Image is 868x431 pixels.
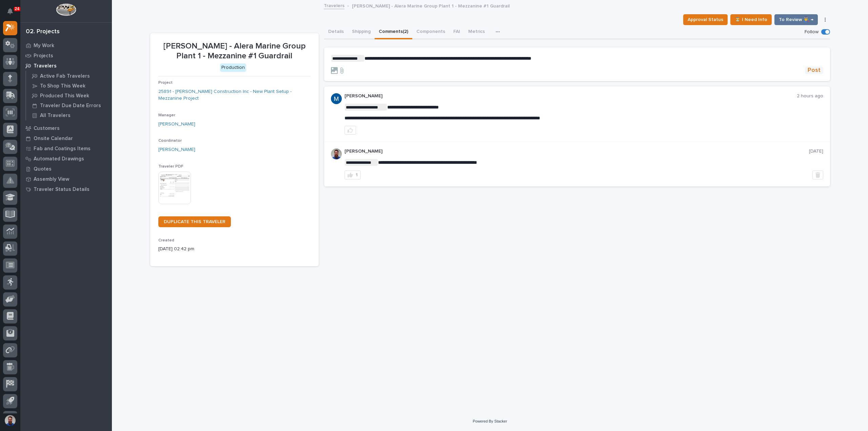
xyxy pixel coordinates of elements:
a: Customers [20,123,112,133]
p: Quotes [34,166,52,172]
button: Comments (2) [375,25,412,39]
button: Notifications [3,4,17,18]
a: Traveler Status Details [20,184,112,194]
span: Project [158,81,173,85]
p: To Shop This Week [40,83,85,89]
button: FAI [449,25,464,39]
span: Approval Status [688,16,723,24]
img: Workspace Logo [56,3,76,16]
button: Approval Status [683,14,728,25]
span: Created [158,238,174,242]
button: Metrics [464,25,489,39]
p: Projects [34,53,53,59]
span: Manager [158,113,175,117]
span: To Review 👨‍🏭 → [779,16,813,24]
p: Customers [34,125,60,132]
p: Fab and Coatings Items [34,146,91,152]
span: DUPLICATE THIS TRAVELER [164,219,225,224]
button: To Review 👨‍🏭 → [774,14,818,25]
a: DUPLICATE THIS TRAVELER [158,216,231,227]
div: 1 [356,173,358,177]
a: 25891 - [PERSON_NAME] Construction Inc - New Plant Setup - Mezzanine Project [158,88,311,102]
img: ACg8ocIvjV8JvZpAypjhyiWMpaojd8dqkqUuCyfg92_2FdJdOC49qw=s96-c [331,93,342,104]
span: ⏳ I Need Info [735,16,767,24]
p: [DATE] [809,149,823,154]
a: [PERSON_NAME] [158,146,195,153]
p: [DATE] 02:42 pm [158,246,311,253]
p: Automated Drawings [34,156,84,162]
p: 24 [15,6,19,11]
p: My Work [34,43,54,49]
p: [PERSON_NAME] [344,149,809,154]
button: Details [324,25,348,39]
a: All Travelers [26,111,112,120]
button: Components [412,25,449,39]
a: Produced This Week [26,91,112,100]
a: My Work [20,40,112,51]
p: Travelers [34,63,57,69]
button: 1 [344,171,361,179]
div: 02. Projects [26,28,60,36]
p: Onsite Calendar [34,136,73,142]
p: Active Fab Travelers [40,73,90,79]
a: Onsite Calendar [20,133,112,143]
button: ⏳ I Need Info [730,14,772,25]
button: Delete post [812,171,823,179]
p: [PERSON_NAME] [344,93,797,99]
p: Produced This Week [40,93,89,99]
p: Follow [805,29,818,35]
p: Traveler Due Date Errors [40,103,101,109]
a: Powered By Stacker [473,419,507,423]
a: [PERSON_NAME] [158,121,195,128]
p: All Travelers [40,113,71,119]
a: Traveler Due Date Errors [26,101,112,110]
a: Quotes [20,164,112,174]
button: Shipping [348,25,375,39]
span: Post [808,66,821,74]
a: To Shop This Week [26,81,112,91]
p: Assembly View [34,176,69,182]
button: like this post [344,126,356,135]
button: users-avatar [3,413,17,428]
a: Projects [20,51,112,61]
div: Production [220,63,246,72]
a: Travelers [324,1,344,9]
a: Fab and Coatings Items [20,143,112,154]
a: Travelers [20,61,112,71]
p: 2 hours ago [797,93,823,99]
button: Post [805,66,823,74]
div: Notifications24 [8,8,17,19]
a: Automated Drawings [20,154,112,164]
p: [PERSON_NAME] - Alera Marine Group Plant 1 - Mezzanine #1 Guardrail [352,2,510,9]
a: Active Fab Travelers [26,71,112,81]
span: Traveler PDF [158,164,183,169]
a: Assembly View [20,174,112,184]
span: Coordinator [158,139,182,143]
img: 6hTokn1ETDGPf9BPokIQ [331,149,342,159]
p: Traveler Status Details [34,187,90,193]
p: [PERSON_NAME] - Alera Marine Group Plant 1 - Mezzanine #1 Guardrail [158,41,311,61]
